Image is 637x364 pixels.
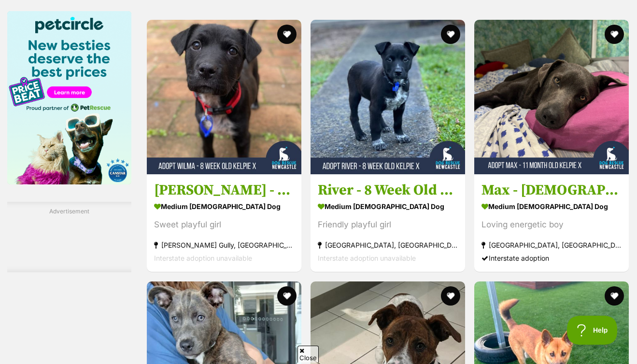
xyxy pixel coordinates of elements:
strong: medium [DEMOGRAPHIC_DATA] Dog [154,200,294,214]
span: Interstate adoption unavailable [154,254,252,263]
h3: River - 8 Week Old Kelpie X [318,182,458,200]
div: Loving energetic boy [481,219,622,232]
div: Sweet playful girl [154,219,294,232]
h3: Max - [DEMOGRAPHIC_DATA] Kelpie X [481,182,622,200]
strong: [PERSON_NAME] Gully, [GEOGRAPHIC_DATA] [154,239,294,252]
a: Max - [DEMOGRAPHIC_DATA] Kelpie X medium [DEMOGRAPHIC_DATA] Dog Loving energetic boy [GEOGRAPHIC_... [474,174,629,272]
button: favourite [605,25,624,44]
a: River - 8 Week Old Kelpie X medium [DEMOGRAPHIC_DATA] Dog Friendly playful girl [GEOGRAPHIC_DATA]... [311,174,465,272]
div: Friendly playful girl [318,219,458,232]
strong: medium [DEMOGRAPHIC_DATA] Dog [481,200,622,214]
a: [PERSON_NAME] - 8 Week Old Kelpie X medium [DEMOGRAPHIC_DATA] Dog Sweet playful girl [PERSON_NAME... [147,174,301,272]
strong: [GEOGRAPHIC_DATA], [GEOGRAPHIC_DATA] [318,239,458,252]
img: Wilma - 8 Week Old Kelpie X - Australian Kelpie Dog [147,20,301,174]
button: favourite [277,286,297,306]
img: Pet Circle promo banner [7,11,131,185]
img: River - 8 Week Old Kelpie X - Australian Kelpie Dog [311,20,465,174]
h3: [PERSON_NAME] - 8 Week Old Kelpie X [154,182,294,200]
button: favourite [441,286,460,306]
div: Interstate adoption [481,252,622,265]
strong: medium [DEMOGRAPHIC_DATA] Dog [318,200,458,214]
button: favourite [277,25,297,44]
span: Close [297,346,319,363]
strong: [GEOGRAPHIC_DATA], [GEOGRAPHIC_DATA] [481,239,622,252]
button: favourite [441,25,460,44]
span: Interstate adoption unavailable [318,254,416,263]
iframe: Help Scout Beacon - Open [567,316,618,345]
img: Max - 11 Month Old Kelpie X - Australian Kelpie Dog [474,20,629,174]
button: favourite [605,286,624,306]
div: Advertisement [7,202,131,272]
